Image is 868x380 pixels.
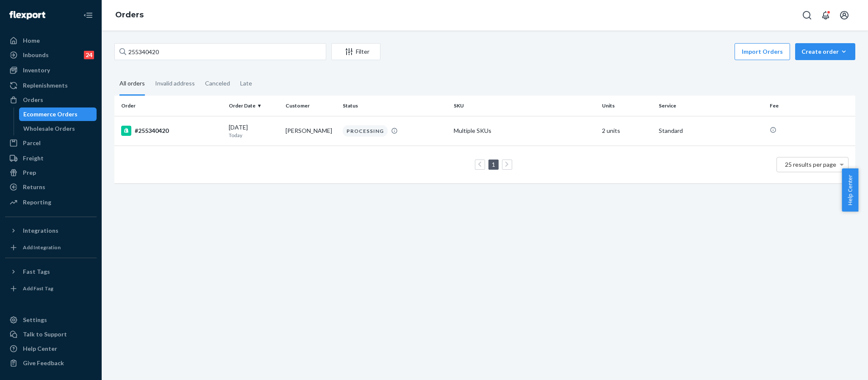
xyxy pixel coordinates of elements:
[5,356,97,370] button: Give Feedback
[155,72,195,94] div: Invalid address
[23,330,67,339] div: Talk to Support
[795,43,855,60] button: Create order
[23,183,45,191] div: Returns
[19,107,97,121] a: Ecommerce Orders
[735,43,790,60] button: Import Orders
[5,224,97,237] button: Integrations
[766,96,855,116] th: Fee
[23,66,50,74] div: Inventory
[801,47,849,56] div: Create order
[225,96,282,116] th: Order Date
[5,241,97,254] a: Add Integration
[799,7,815,24] button: Open Search Box
[785,161,836,168] span: 25 results per page
[229,132,279,139] p: Today
[5,265,97,278] button: Fast Tags
[5,34,97,47] a: Home
[23,154,44,162] div: Freight
[23,344,57,353] div: Help Center
[450,96,599,116] th: SKU
[205,72,230,94] div: Canceled
[23,51,49,59] div: Inbounds
[80,7,97,24] button: Close Navigation
[23,316,47,324] div: Settings
[331,43,380,60] button: Filter
[655,96,766,116] th: Service
[23,110,78,118] div: Ecommerce Orders
[5,93,97,107] a: Orders
[23,267,50,276] div: Fast Tags
[286,102,336,109] div: Customer
[5,63,97,77] a: Inventory
[23,285,53,292] div: Add Fast Tag
[240,72,252,94] div: Late
[599,116,655,146] td: 2 units
[23,36,40,45] div: Home
[343,125,388,137] div: PROCESSING
[836,7,853,24] button: Open account menu
[121,126,222,136] div: #255340420
[490,161,497,168] a: Page 1 is your current page
[5,166,97,179] a: Prep
[23,198,51,207] div: Reporting
[19,122,97,135] a: Wholesale Orders
[108,3,150,28] ol: breadcrumbs
[84,51,94,59] div: 24
[23,124,75,133] div: Wholesale Orders
[282,116,339,146] td: [PERSON_NAME]
[23,244,61,251] div: Add Integration
[23,96,43,104] div: Orders
[23,168,36,177] div: Prep
[9,11,45,19] img: Flexport logo
[5,313,97,327] a: Settings
[114,43,326,60] input: Search orders
[5,282,97,295] a: Add Fast Tag
[332,47,380,56] div: Filter
[23,359,64,367] div: Give Feedback
[599,96,655,116] th: Units
[5,151,97,165] a: Freight
[842,168,858,212] button: Help Center
[450,116,599,146] td: Multiple SKUs
[814,355,860,376] iframe: Opens a widget where you can chat to one of our agents
[339,96,450,116] th: Status
[5,180,97,194] a: Returns
[5,79,97,92] a: Replenishments
[5,328,97,341] button: Talk to Support
[23,81,68,90] div: Replenishments
[659,127,763,135] p: Standard
[115,10,144,19] a: Orders
[114,96,225,116] th: Order
[5,136,97,150] a: Parcel
[229,123,279,139] div: [DATE]
[119,72,145,96] div: All orders
[5,196,97,209] a: Reporting
[5,48,97,62] a: Inbounds24
[817,7,834,24] button: Open notifications
[5,342,97,355] a: Help Center
[23,226,58,235] div: Integrations
[23,139,41,147] div: Parcel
